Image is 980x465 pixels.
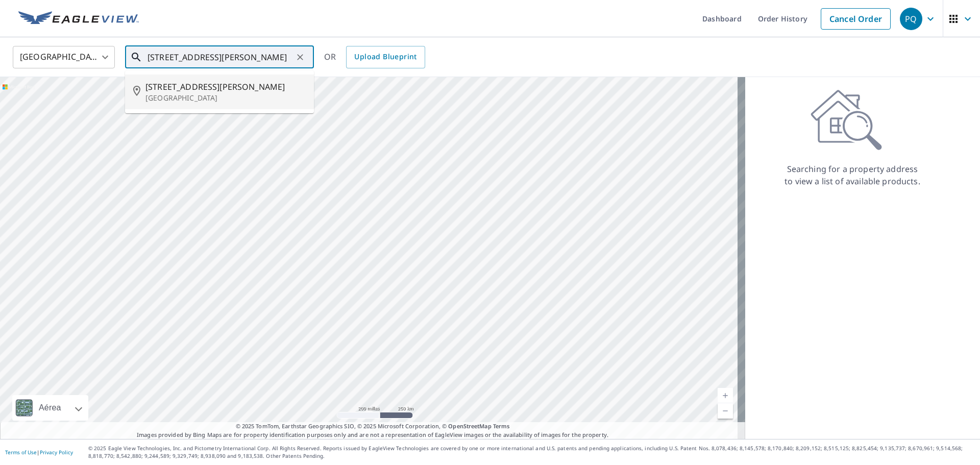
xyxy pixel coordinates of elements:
[236,422,510,431] span: © 2025 TomTom, Earthstar Geographics SIO, © 2025 Microsoft Corporation, ©
[148,43,293,71] input: Search by address or latitude-longitude
[12,395,88,421] div: Aérea
[354,51,416,63] span: Upload Blueprint
[324,46,425,68] div: OR
[493,422,510,430] a: Terms
[5,449,37,456] a: Terms of Use
[36,395,64,421] div: Aérea
[718,403,733,419] a: Nivel actual 5, alejar
[13,43,115,71] div: [GEOGRAPHIC_DATA]
[900,8,922,30] div: PQ
[18,11,139,27] img: EV Logo
[145,93,306,103] p: [GEOGRAPHIC_DATA]
[346,46,425,68] a: Upload Blueprint
[448,422,491,430] a: OpenStreetMap
[718,388,733,403] a: Nivel actual 5, ampliar
[821,8,891,30] a: Cancel Order
[145,81,306,93] span: [STREET_ADDRESS][PERSON_NAME]
[40,449,73,456] a: Privacy Policy
[5,449,73,455] p: |
[88,445,975,460] p: © 2025 Eagle View Technologies, Inc. and Pictometry International Corp. All Rights Reserved. Repo...
[784,163,921,187] p: Searching for a property address to view a list of available products.
[293,50,307,64] button: Clear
